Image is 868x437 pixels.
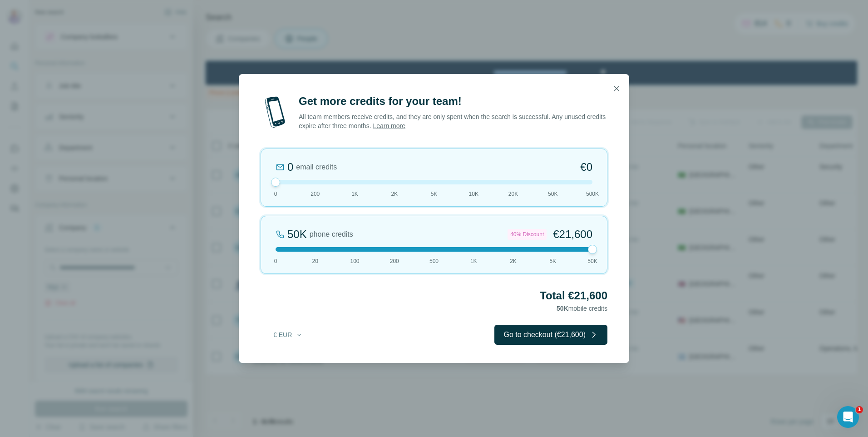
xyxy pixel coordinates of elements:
[267,327,309,343] button: € EUR
[431,190,438,198] span: 5K
[299,112,607,130] p: All team members receive credits, and they are only spent when the search is successful. Any unus...
[310,229,353,240] span: phone credits
[287,160,293,174] div: 0
[557,305,607,312] span: mobile credits
[261,288,607,303] h2: Total €21,600
[287,227,307,242] div: 50K
[469,190,478,198] span: 10K
[312,257,318,265] span: 20
[548,190,557,198] span: 50K
[311,190,320,198] span: 200
[549,257,556,265] span: 5K
[296,162,337,173] span: email credits
[557,305,568,312] span: 50K
[274,190,277,198] span: 0
[350,257,359,265] span: 100
[856,406,863,413] span: 1
[429,257,439,265] span: 500
[580,160,592,174] span: €0
[510,257,517,265] span: 2K
[390,257,399,265] span: 200
[262,2,387,22] div: Watch our October Product update
[274,257,277,265] span: 0
[470,257,477,265] span: 1K
[373,122,405,129] a: Learn more
[587,257,597,265] span: 50K
[508,190,518,198] span: 20K
[508,229,547,240] div: 40% Discount
[261,94,290,130] img: mobile-phone
[553,227,592,242] span: €21,600
[351,190,358,198] span: 1K
[391,190,398,198] span: 2K
[494,325,607,345] button: Go to checkout (€21,600)
[837,406,859,428] iframe: Intercom live chat
[586,190,599,198] span: 500K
